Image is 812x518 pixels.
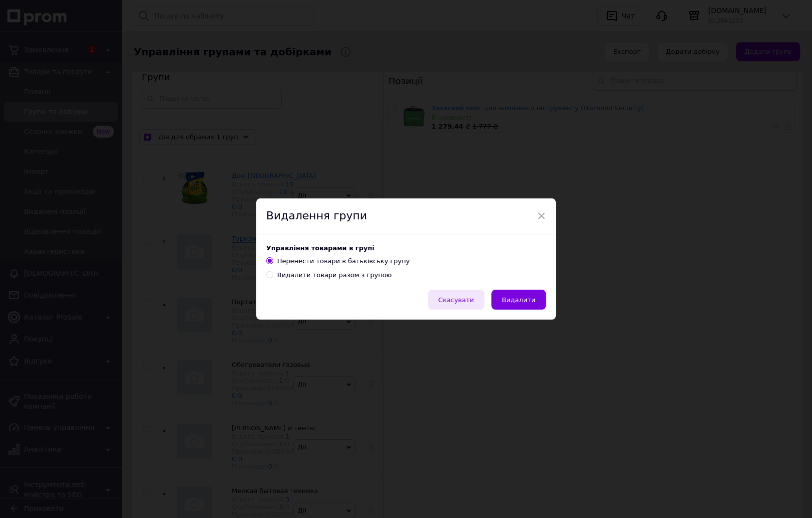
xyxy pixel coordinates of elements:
[266,244,546,252] p: Управління товарами в групі
[502,296,535,304] span: Видалити
[256,198,556,234] div: Видалення групи
[277,271,392,280] div: Видалити товари разом з групою
[277,257,409,266] div: Перенести товари в батьківську групу
[491,290,546,310] button: Видалити
[537,207,546,224] span: ×
[438,296,474,304] span: Скасувати
[428,290,484,310] button: Скасувати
